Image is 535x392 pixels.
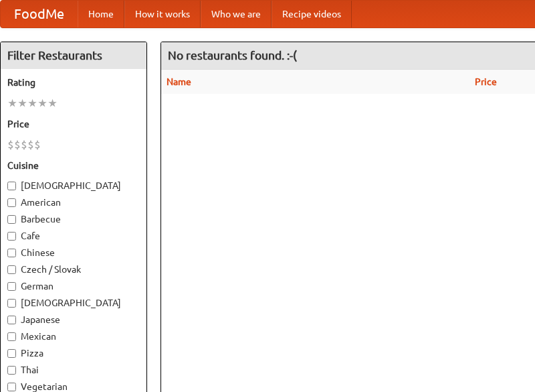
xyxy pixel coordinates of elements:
input: Mexican [7,332,16,341]
li: $ [14,137,21,152]
label: [DEMOGRAPHIC_DATA] [7,296,140,310]
input: Pizza [7,349,16,358]
h5: Cuisine [7,159,140,172]
label: [DEMOGRAPHIC_DATA] [7,179,140,192]
input: Czech / Slovak [7,265,16,274]
label: Czech / Slovak [7,263,140,276]
input: Vegetarian [7,383,16,391]
input: Japanese [7,316,16,324]
label: Barbecue [7,212,140,226]
h4: Filter Restaurants [1,42,146,69]
a: FoodMe [1,1,78,27]
input: German [7,282,16,291]
a: How it works [124,1,201,27]
label: American [7,196,140,209]
h5: Price [7,117,140,131]
label: Thai [7,363,140,377]
li: ★ [47,96,58,111]
label: German [7,279,140,293]
a: Price [475,76,497,87]
label: Chinese [7,246,140,259]
li: $ [34,137,41,152]
label: Mexican [7,330,140,343]
h5: Rating [7,76,140,89]
a: Recipe videos [272,1,352,27]
input: [DEMOGRAPHIC_DATA] [7,299,16,308]
li: $ [27,137,34,152]
li: ★ [37,96,47,111]
a: Name [167,76,191,87]
li: ★ [27,96,37,111]
li: $ [7,137,14,152]
a: Home [78,1,124,27]
input: Thai [7,366,16,375]
label: Japanese [7,313,140,326]
input: Cafe [7,232,16,241]
input: Chinese [7,249,16,257]
a: Who we are [201,1,272,27]
li: ★ [17,96,27,111]
input: [DEMOGRAPHIC_DATA] [7,182,16,190]
li: ★ [7,96,17,111]
input: Barbecue [7,215,16,224]
input: American [7,198,16,207]
li: $ [21,137,27,152]
label: Pizza [7,346,140,360]
ng-pluralize: No restaurants found. :-( [168,49,297,62]
label: Cafe [7,229,140,243]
